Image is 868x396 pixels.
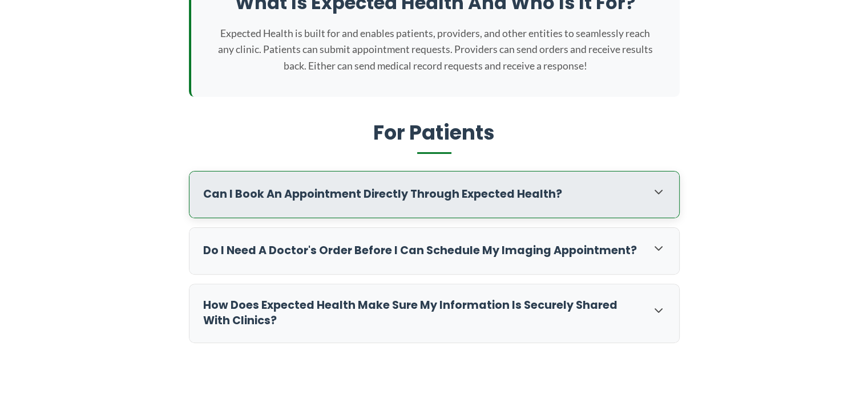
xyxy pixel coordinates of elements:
[189,284,679,342] div: How does Expected Health make sure my information is securely shared with clinics?
[203,187,640,202] h3: Can I book an appointment directly through Expected Health?
[203,243,640,259] h3: Do I need a doctor's order before I can schedule my imaging appointment?
[189,120,680,154] h2: For Patients
[214,26,657,74] p: Expected Health is built for and enables patients, providers, and other entities to seamlessly re...
[189,172,679,218] div: Can I book an appointment directly through Expected Health?
[189,228,679,274] div: Do I need a doctor's order before I can schedule my imaging appointment?
[203,298,640,329] h3: How does Expected Health make sure my information is securely shared with clinics?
